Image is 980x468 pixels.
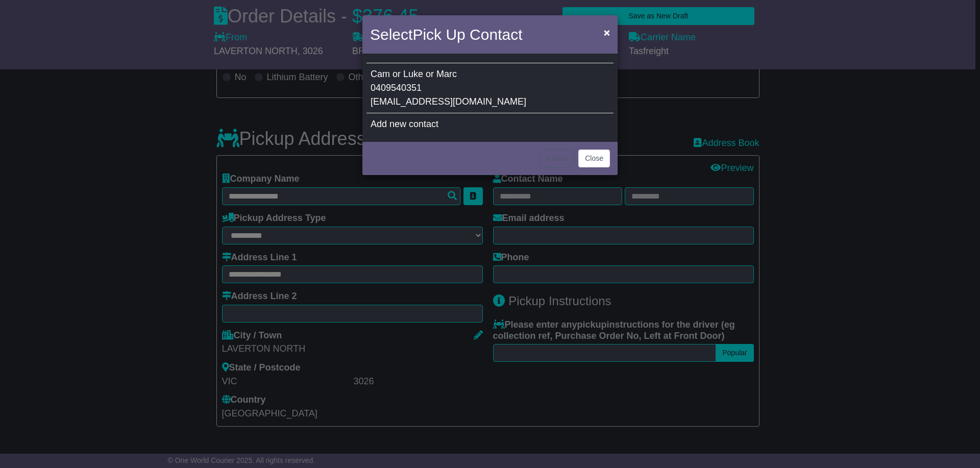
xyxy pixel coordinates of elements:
button: Close [578,150,610,167]
button: < Back [540,150,575,167]
span: or Marc [426,69,457,79]
span: 0409540351 [371,83,422,93]
span: Pick Up [412,26,465,43]
span: [EMAIL_ADDRESS][DOMAIN_NAME] [371,96,526,107]
span: × [604,27,610,38]
span: Contact [470,26,522,43]
h4: Select [370,23,522,46]
span: Add new contact [371,119,438,129]
span: Cam or Luke [371,69,423,79]
button: Close [599,22,615,43]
